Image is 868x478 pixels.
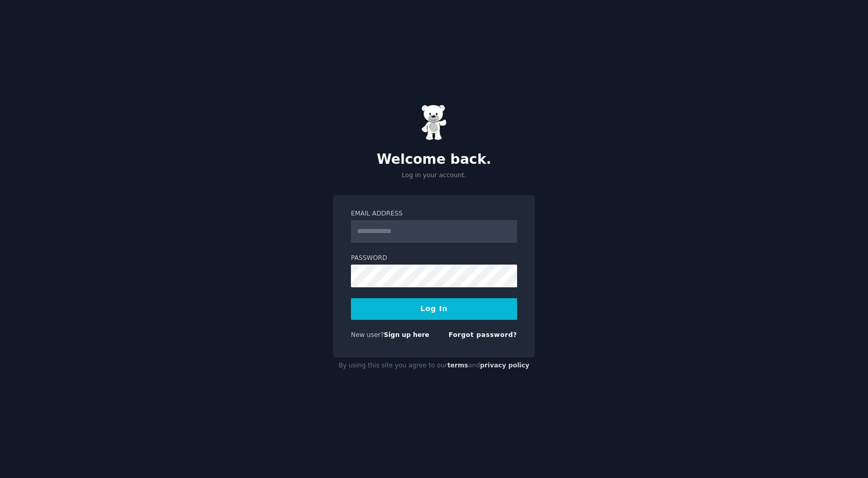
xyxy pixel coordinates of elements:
a: Sign up here [384,331,429,338]
h2: Welcome back. [333,151,535,168]
label: Password [351,254,517,263]
label: Email Address [351,209,517,219]
div: By using this site you agree to our and [333,358,535,374]
a: privacy policy [480,362,529,369]
img: Gummy Bear [421,104,447,141]
a: terms [447,362,468,369]
p: Log in your account. [333,171,535,180]
a: Forgot password? [448,331,517,338]
button: Log In [351,298,517,320]
span: New user? [351,331,384,338]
